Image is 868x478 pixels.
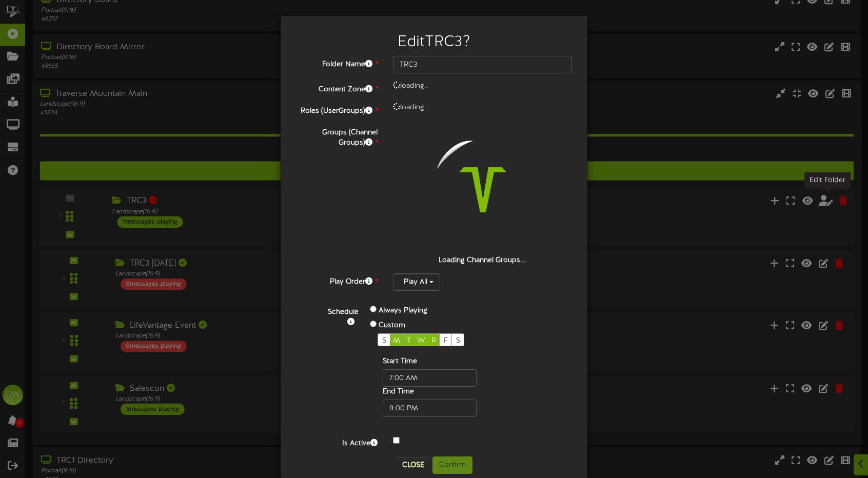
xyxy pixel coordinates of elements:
button: Close [396,457,430,473]
span: W [417,337,425,345]
div: loading.. [385,81,580,91]
span: R [431,337,436,345]
label: Content Zone [288,81,385,95]
button: Play All [393,273,440,291]
label: Folder Name [288,56,385,70]
span: T [407,337,411,345]
label: Custom [379,321,405,331]
span: F [444,337,448,345]
div: loading.. [385,103,580,113]
b: Schedule [328,308,359,316]
label: Play Order [288,273,385,287]
strong: Loading Channel Groups... [439,256,526,264]
label: Roles (UserGroups) [288,103,385,116]
input: Folder Name [393,56,572,73]
label: End Time [383,387,414,397]
h2: Edit TRC3 ? [296,34,572,51]
span: S [456,337,460,345]
label: Start Time [383,356,417,367]
label: Groups (Channel Groups) [288,124,385,148]
button: Confirm [432,456,472,474]
label: Is Active [288,435,385,449]
img: loading-spinner-2.png [417,124,548,255]
span: M [393,337,400,345]
span: S [382,337,386,345]
label: Always Playing [379,306,427,316]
